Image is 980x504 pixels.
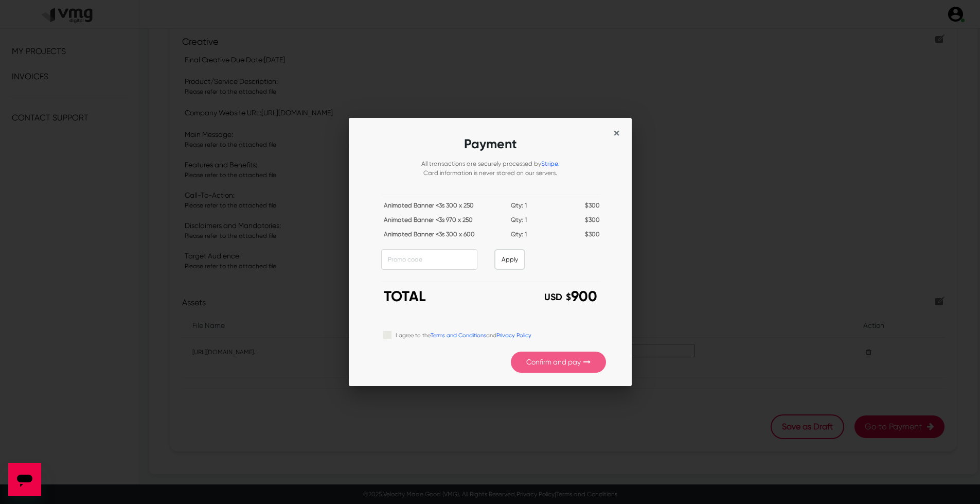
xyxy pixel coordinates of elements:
[8,463,41,496] iframe: Button to launch messaging window
[491,229,545,244] div: Qty: 1
[545,215,599,229] div: 300
[383,229,491,244] div: Animated Banner <3s 300 x 600
[565,291,571,303] span: $
[511,352,606,373] button: Confirm and pay
[545,229,599,244] div: 300
[545,200,599,215] div: 300
[491,200,545,215] div: Qty: 1
[383,215,491,229] div: Animated Banner <3s 970 x 250
[491,215,545,229] div: Qty: 1
[498,287,597,305] h3: 900
[383,200,491,215] div: Animated Banner <3s 300 x 250
[383,287,483,305] h3: TOTAL
[584,230,588,237] span: $
[496,332,531,339] a: Privacy Policy
[614,127,619,140] button: Close
[614,126,619,141] span: ×
[584,201,588,208] span: $
[396,329,531,340] label: I agree to the and
[541,160,559,167] a: Stripe.
[381,249,477,269] input: Promo code
[494,249,525,269] button: Apply
[431,332,486,339] a: Terms and Conditions
[544,291,562,303] span: USD
[381,159,599,187] div: All transactions are securely processed by Card information is never stored on our servers.
[584,216,588,223] span: $
[381,134,599,159] h2: Payment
